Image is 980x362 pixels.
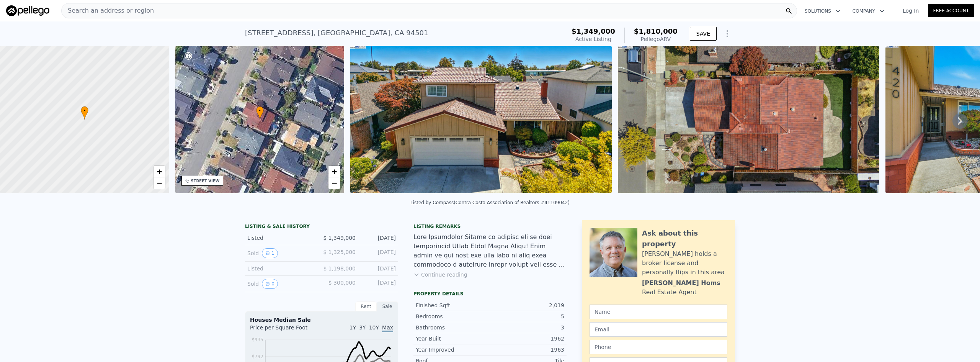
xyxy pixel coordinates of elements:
input: Name [590,305,727,319]
span: 10Y [369,324,379,331]
span: + [157,167,162,176]
button: Company [846,4,890,18]
span: $1,349,000 [572,27,615,35]
div: • [81,106,88,120]
div: Bedrooms [416,313,490,320]
div: Listed [247,234,315,242]
span: $ 1,198,000 [323,265,356,272]
div: [DATE] [362,234,396,242]
span: Active Listing [575,36,611,42]
div: Lore Ipsumdolor Sitame co adipisc eli se doei temporincid Utlab Etdol Magna Aliqu! Enim admin ve ... [413,233,567,269]
div: Rent [355,301,377,311]
div: LISTING & SALE HISTORY [245,223,398,231]
a: Zoom in [328,166,340,177]
div: [PERSON_NAME] Homs [642,278,720,288]
span: $ 1,325,000 [323,249,356,255]
div: 5 [490,313,564,320]
span: + [332,167,337,176]
div: [STREET_ADDRESS] , [GEOGRAPHIC_DATA] , CA 94501 [245,28,428,38]
input: Email [590,322,727,337]
span: $ 300,000 [328,280,356,286]
div: Pellego ARV [634,35,678,43]
span: − [332,178,337,188]
span: $ 1,349,000 [323,235,356,241]
a: Zoom out [328,177,340,189]
button: Show Options [720,26,735,41]
tspan: $792 [252,354,263,359]
span: − [157,178,162,188]
img: Pellego [6,5,49,16]
div: Listed by Compass (Contra Costa Association of Realtors #41109042) [410,200,570,205]
div: STREET VIEW [191,178,220,184]
div: Property details [413,291,567,297]
span: 1Y [350,324,356,331]
img: Sale: 167546490 Parcel: 34239729 [350,46,612,193]
a: Zoom out [154,177,165,189]
div: Listed [247,265,315,272]
tspan: $935 [252,337,263,342]
div: Price per Square Foot [250,324,322,336]
div: [PERSON_NAME] holds a broker license and personally flips in this area [642,249,727,277]
div: Sold [247,279,315,289]
button: View historical data [262,248,278,258]
img: Sale: 167546490 Parcel: 34239729 [618,46,879,193]
span: Search an address or region [62,6,154,15]
a: Free Account [928,4,974,17]
div: Sold [247,248,315,258]
span: • [81,107,88,114]
div: Bathrooms [416,324,490,331]
div: Year Improved [416,346,490,354]
div: Real Estate Agent [642,288,697,297]
button: View historical data [262,279,278,289]
div: 3 [490,324,564,331]
div: Houses Median Sale [250,316,393,324]
div: Listing remarks [413,223,567,229]
div: Finished Sqft [416,301,490,309]
button: SAVE [690,27,717,41]
a: Log In [893,7,928,15]
div: [DATE] [362,265,396,272]
button: Continue reading [413,271,467,278]
div: Year Built [416,335,490,342]
div: Ask about this property [642,228,727,249]
input: Phone [590,340,727,354]
span: Max [382,324,393,332]
span: $1,810,000 [634,27,678,35]
span: • [256,107,264,114]
div: • [256,106,264,120]
div: 2,019 [490,301,564,309]
div: 1962 [490,335,564,342]
div: [DATE] [362,248,396,258]
div: 1963 [490,346,564,354]
button: Solutions [799,4,846,18]
span: 3Y [359,324,366,331]
div: Sale [377,301,398,311]
div: [DATE] [362,279,396,289]
a: Zoom in [154,166,165,177]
